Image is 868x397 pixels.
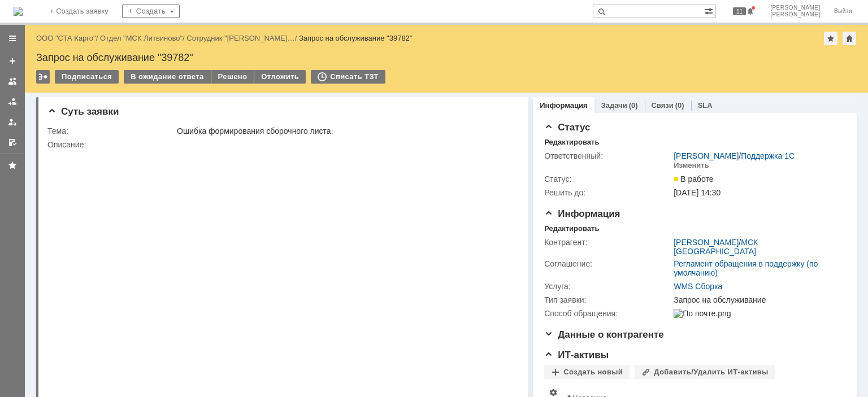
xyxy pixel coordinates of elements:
div: (0) [675,101,684,110]
div: Запрос на обслуживание [674,295,840,304]
div: Запрос на обслуживание "39782" [36,52,857,63]
div: Запрос на обслуживание "39782" [299,34,413,42]
div: Статус: [544,174,671,184]
a: SLA [698,101,713,110]
a: Поддержка 1С [741,151,795,160]
div: Сделать домашней страницей [843,32,856,45]
div: Способ обращения: [544,309,671,318]
span: Настройки [549,388,558,397]
div: / [674,238,840,256]
span: В работе [674,174,713,184]
a: Связи [652,101,674,110]
a: WMS Сборка [674,282,722,291]
span: Информация [544,208,620,219]
a: Мои заявки [3,113,21,131]
a: Сотрудник "[PERSON_NAME]… [186,34,294,42]
span: Данные о контрагенте [544,329,664,340]
div: Ошибка формирования сборочного листа. [177,126,513,136]
span: ИТ-активы [544,350,609,360]
a: Отдел "МСК Литвиново" [100,34,183,42]
div: Соглашение: [544,259,671,268]
span: 11 [733,7,746,15]
span: Суть заявки [47,106,119,117]
a: Мои согласования [3,133,21,151]
div: Решить до: [544,188,671,197]
div: / [36,34,100,42]
span: Расширенный поиск [704,5,715,16]
a: [PERSON_NAME] [674,238,739,247]
a: Заявки на командах [3,72,21,90]
div: Редактировать [544,138,599,147]
a: Создать заявку [3,52,21,70]
a: Информация [540,101,587,110]
a: Перейти на домашнюю страницу [14,7,23,16]
div: Описание: [47,140,515,149]
span: [PERSON_NAME] [770,11,821,18]
a: Заявки в моей ответственности [3,93,21,111]
div: / [674,151,795,160]
a: Задачи [601,101,627,110]
div: Услуга: [544,282,671,291]
div: Добавить в избранное [824,32,837,45]
div: Работа с массовостью [36,70,50,84]
div: / [186,34,299,42]
div: Ответственный: [544,151,671,160]
div: Создать [122,5,180,18]
div: / [100,34,186,42]
a: Регламент обращения в поддержку (по умолчанию) [674,259,818,277]
div: Редактировать [544,224,599,233]
div: Контрагент: [544,238,671,247]
div: Изменить [674,161,709,170]
span: Статус [544,122,590,133]
img: logo [14,7,23,16]
span: [DATE] 14:30 [674,188,721,197]
span: [PERSON_NAME] [770,5,821,11]
div: Тема: [47,126,175,136]
a: [PERSON_NAME] [674,151,739,160]
div: (0) [629,101,638,110]
a: ООО "СТА Карго" [36,34,96,42]
div: Тип заявки: [544,295,671,304]
a: МСК [GEOGRAPHIC_DATA] [674,238,758,256]
img: По почте.png [674,309,731,318]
